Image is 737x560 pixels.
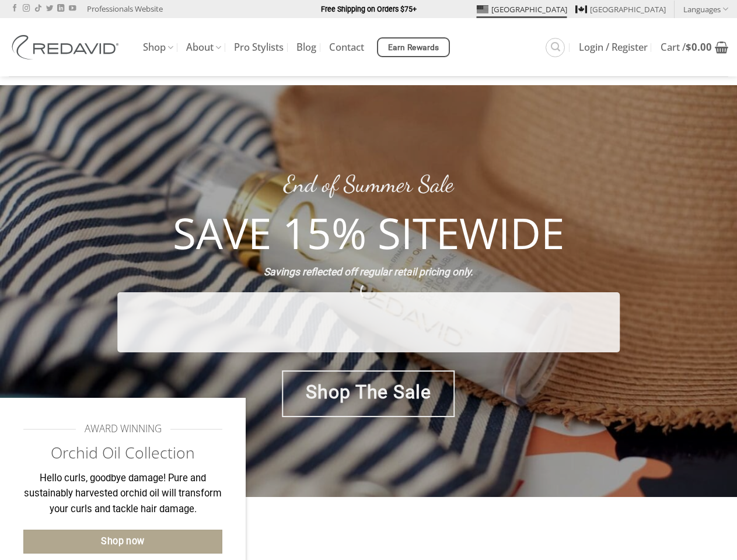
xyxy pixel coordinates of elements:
[377,37,450,57] a: Earn Rewards
[388,41,439,54] span: Earn Rewards
[579,37,648,58] a: Login / Register
[23,443,222,463] h2: Orchid Oil Collection
[85,421,162,437] span: AWARD WINNING
[683,1,728,17] a: Languages
[686,40,712,54] bdi: 0.00
[661,43,712,52] span: Cart /
[186,36,221,59] a: About
[579,43,648,52] span: Login / Register
[23,5,30,13] a: Follow on Instagram
[69,5,76,13] a: Follow on YouTube
[34,5,41,13] a: Follow on TikTok
[101,534,145,549] span: Shop now
[234,37,284,58] a: Pro Stylists
[284,170,453,198] a: End of Summer Sale
[296,37,316,58] a: Blog
[546,38,565,57] a: Search
[23,471,222,517] p: Hello curls, goodbye damage! Pure and sustainably harvested orchid oil will transform your curls ...
[173,204,564,261] strong: SAVE 15% SITEWIDE
[686,40,691,54] span: $
[306,377,431,407] span: Shop The Sale
[661,34,728,60] a: View cart
[11,5,18,13] a: Follow on Facebook
[282,370,455,417] a: Shop The Sale
[321,5,417,13] strong: Free Shipping on Orders $75+
[57,5,64,13] a: Follow on LinkedIn
[46,5,53,13] a: Follow on Twitter
[9,35,125,60] img: REDAVID Salon Products | United States
[575,1,666,18] a: [GEOGRAPHIC_DATA]
[329,37,364,58] a: Contact
[23,530,222,554] a: Shop now
[143,36,173,59] a: Shop
[264,266,473,278] strong: Savings reflected off regular retail pricing only.
[477,1,567,18] a: [GEOGRAPHIC_DATA]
